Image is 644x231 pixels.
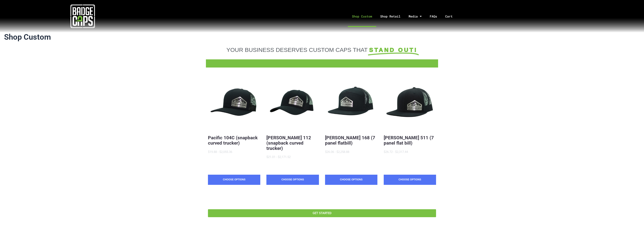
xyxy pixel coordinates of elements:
a: Cart [441,6,462,27]
a: FFD BadgeCaps Fire Department Custom unique apparel [206,61,438,63]
a: YOUR BUSINESS DESERVES CUSTOM CAPS THAT STAND OUT! [208,46,436,53]
a: Choose Options [384,175,436,185]
a: [PERSON_NAME] 511 (7 panel flat bill) [384,135,434,146]
img: badgecaps white logo with green acccent [70,4,95,28]
nav: Menu [165,6,644,27]
span: $21.01 - $2,171.52 [266,155,291,159]
button: BadgeCaps - Pacific 104C [208,78,260,130]
a: Choose Options [208,175,260,185]
a: Media [404,6,426,27]
button: BadgeCaps - Richardson 511 [384,78,436,130]
a: GET STARTED [208,209,436,217]
a: FAQs [426,6,441,27]
span: $19.88 - $2,055.36 [208,150,232,154]
button: BadgeCaps - Richardson 168 [325,78,377,130]
span: GET STARTED [313,212,332,215]
a: Shop Retail [376,6,404,27]
a: [PERSON_NAME] 168 (7 panel flatbill) [325,135,375,146]
a: Pacific 104C (snapback curved trucker) [208,135,258,146]
a: [PERSON_NAME] 112 (snapback curved trucker) [266,135,311,151]
a: Choose Options [325,175,377,185]
button: BadgeCaps - Richardson 112 [266,78,319,130]
span: $26.72 - $2,317.44 [384,150,408,154]
span: YOUR BUSINESS DESERVES CUSTOM CAPS THAT [226,47,368,53]
a: Shop Custom [348,6,376,27]
a: Choose Options [266,175,319,185]
span: $26.06 - $2,258.88 [325,150,349,154]
h1: Shop Custom [4,33,640,42]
